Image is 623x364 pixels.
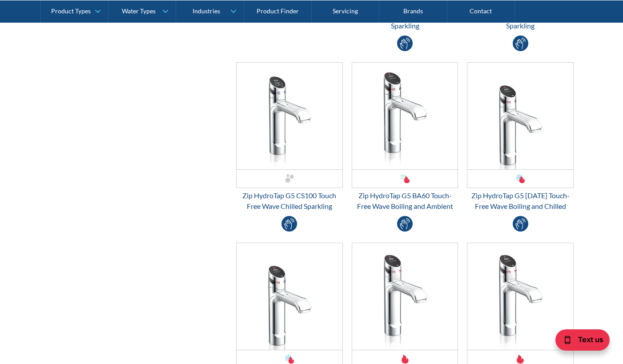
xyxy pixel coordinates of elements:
a: Zip HydroTap G5 BC100 Touch-Free Wave Boiling and ChilledZip HydroTap G5 [DATE] Touch-Free Wave B... [467,62,574,212]
img: Zip HydroTap G5 BC40 Touch-Free Wave Boiling and Chilled [237,243,342,350]
img: Zip HydroTap G5 B60 Touch Free Wave Boiling Filtered [467,243,573,350]
img: Zip HydroTap G5 CS100 Touch Free Wave Chilled Sparkling [237,63,342,169]
img: Zip HydroTap G5 BA60 Touch-Free Wave Boiling and Ambient [352,63,458,169]
div: Water Types [122,7,156,15]
a: Zip HydroTap G5 BA60 Touch-Free Wave Boiling and AmbientZip HydroTap G5 BA60 Touch-Free Wave Boil... [352,62,458,212]
div: Zip HydroTap G5 BA60 Touch-Free Wave Boiling and Ambient [352,190,458,212]
iframe: podium webchat widget bubble [534,320,623,364]
a: Zip HydroTap G5 CS100 Touch Free Wave Chilled Sparkling Zip HydroTap G5 CS100 Touch Free Wave Chi... [236,62,343,212]
img: Zip HydroTap G5 B100 Touch-Free Wave Boiling [352,243,458,350]
div: Industries [193,7,220,15]
div: Product Types [51,7,91,15]
div: Zip HydroTap G5 CS100 Touch Free Wave Chilled Sparkling [236,190,343,212]
div: Zip HydroTap G5 [DATE] Touch-Free Wave Boiling and Chilled [467,190,574,212]
img: Zip HydroTap G5 BC100 Touch-Free Wave Boiling and Chilled [467,63,573,169]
